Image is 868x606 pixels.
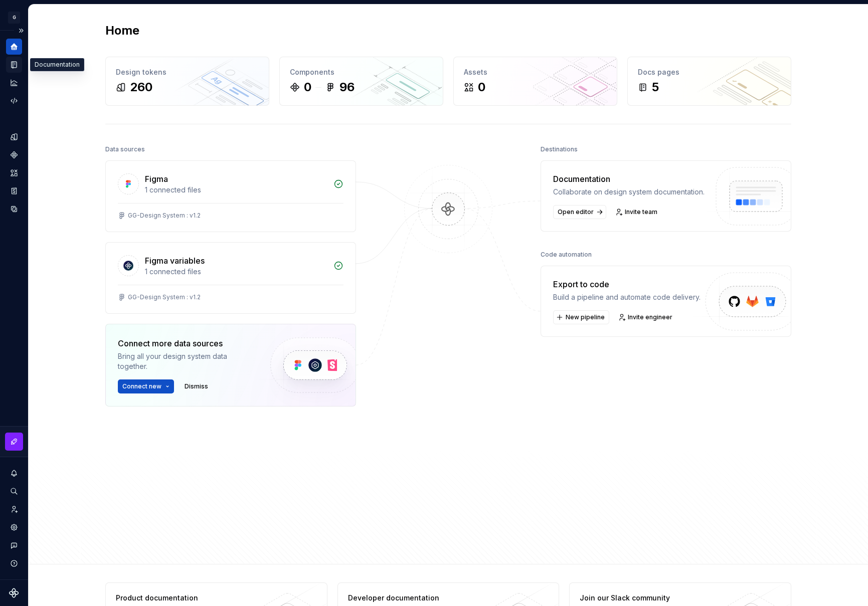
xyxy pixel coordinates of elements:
[638,67,781,77] div: Docs pages
[279,57,443,106] a: Components096
[105,242,356,314] a: Figma variables1 connected filesGG-Design System : v1.2
[105,57,269,106] a: Design tokens260
[6,75,22,91] a: Analytics
[6,57,22,73] a: Documentation
[6,183,22,199] a: Storybook stories
[145,255,205,267] div: Figma variables
[118,337,253,349] div: Connect more data sources
[6,39,22,55] a: Home
[145,185,327,195] div: 1 connected files
[6,201,22,217] a: Data sources
[128,293,201,301] div: GG-Design System : v1.2
[9,588,19,598] svg: Supernova Logo
[30,58,84,71] div: Documentation
[304,79,311,95] div: 0
[615,310,677,324] a: Invite engineer
[145,173,168,185] div: Figma
[553,205,606,219] a: Open editor
[580,593,726,603] div: Join our Slack community
[105,23,139,39] h2: Home
[105,160,356,232] a: Figma1 connected filesGG-Design System : v1.2
[290,67,433,77] div: Components
[180,379,213,393] button: Dismiss
[339,79,355,95] div: 96
[553,292,701,302] div: Build a pipeline and automate code delivery.
[14,24,28,38] button: Expand sidebar
[628,313,672,321] span: Invite engineer
[6,147,22,163] a: Components
[553,173,705,185] div: Documentation
[558,208,594,216] span: Open editor
[122,382,161,390] span: Connect new
[553,187,705,197] div: Collaborate on design system documentation.
[128,212,201,220] div: GG-Design System : v1.2
[627,57,791,106] a: Docs pages5
[6,93,22,109] a: Code automation
[348,593,494,603] div: Developer documentation
[541,142,578,156] div: Destinations
[118,351,253,371] div: Bring all your design system data together.
[478,79,485,95] div: 0
[6,519,22,535] a: Settings
[116,593,262,603] div: Product documentation
[8,12,20,24] div: G
[116,67,259,77] div: Design tokens
[6,129,22,145] a: Design tokens
[541,248,592,262] div: Code automation
[625,208,657,216] span: Invite team
[185,382,208,390] span: Dismiss
[464,67,607,77] div: Assets
[6,537,22,553] button: Contact support
[612,205,662,219] a: Invite team
[105,142,145,156] div: Data sources
[453,57,617,106] a: Assets0
[2,7,26,28] button: G
[145,267,327,277] div: 1 connected files
[652,79,659,95] div: 5
[6,165,22,181] a: Assets
[130,79,152,95] div: 260
[6,501,22,517] a: Invite team
[553,310,609,324] button: New pipeline
[118,379,174,393] button: Connect new
[6,483,22,499] button: Search ⌘K
[553,278,701,290] div: Export to code
[6,465,22,481] button: Notifications
[566,313,605,321] span: New pipeline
